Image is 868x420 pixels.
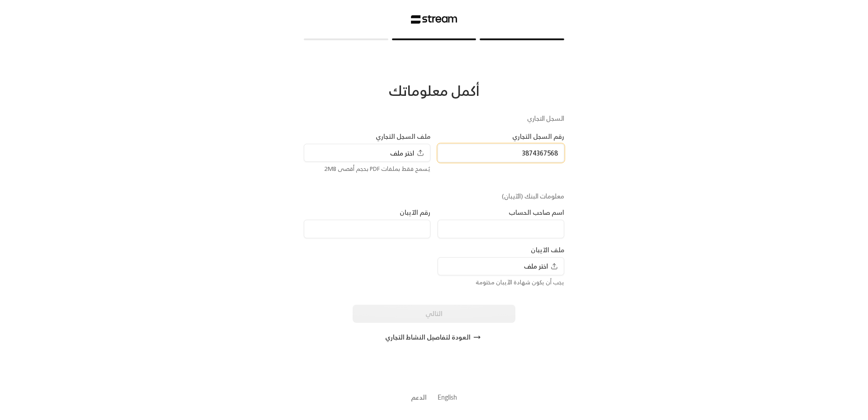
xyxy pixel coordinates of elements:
button: العودة لتفاصيل النشاط التجاري [305,328,564,346]
div: يجب أن يكون شهادة الآيبان مختومة [438,278,564,287]
div: أكمل معلوماتك [304,82,564,99]
div: معلومات البنك (الآيبان) [300,192,568,201]
span: اختر ملف [390,148,425,158]
label: اسم صاحب الحساب [509,208,564,217]
a: English [438,389,457,406]
img: Stream Logo [411,15,458,24]
div: السجل التجاري [300,114,568,123]
button: الدعم [411,389,427,406]
label: رقم الآيبان [400,208,430,217]
label: ملف الآيبان [531,245,564,255]
div: يُسمح فقط بملفات PDF بحجم أقصى 2MB [304,165,430,174]
label: ملف السجل التجاري [376,132,430,141]
label: رقم السجل التجاري [512,132,564,141]
span: اختر ملف [524,261,558,271]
